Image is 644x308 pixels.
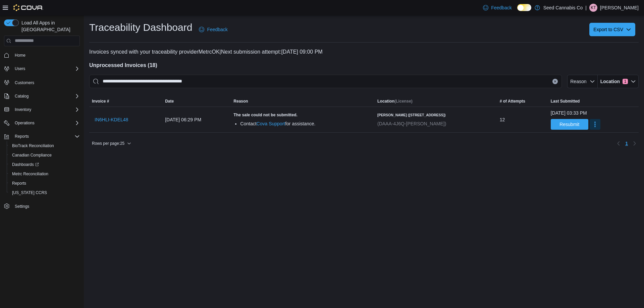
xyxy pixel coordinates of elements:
span: Inventory [15,107,31,112]
span: Reason [570,79,586,84]
button: Inventory [1,105,83,114]
span: Feedback [207,26,227,33]
span: Dark Mode [517,11,518,11]
span: Dashboards [9,161,80,169]
button: Export to CSV [589,23,635,36]
span: [US_STATE] CCRS [12,190,47,195]
span: Home [12,51,80,59]
span: 1 [625,140,628,147]
button: Next page [631,139,639,147]
span: Canadian Compliance [12,152,52,158]
button: Reports [1,132,83,141]
a: Home [12,51,28,59]
span: Reports [9,179,80,187]
a: Dashboards [7,160,83,169]
span: Load All Apps in [GEOGRAPHIC_DATA] [19,19,80,33]
button: Canadian Compliance [7,150,83,160]
span: Date [165,99,174,104]
span: Users [15,66,25,71]
p: Invoices synced with your traceability provider MetrcOK | [DATE] 09:00 PM [89,48,639,56]
ul: Pagination for table: [623,138,631,149]
button: Resubmit [551,119,588,130]
span: (License) [394,99,413,104]
button: More [590,119,600,130]
a: Dashboards [9,161,42,169]
input: This is a search bar. After typing your query, hit enter to filter the results lower in the page. [89,75,562,88]
button: Home [1,50,83,60]
div: Contact for assistance. [240,120,372,127]
span: (DAAA-4J6Q-[PERSON_NAME]) [377,121,446,126]
span: Reports [15,134,29,139]
button: Catalog [12,92,31,100]
span: Users [12,65,80,73]
span: 12 [500,116,505,124]
button: Catalog [1,91,83,101]
a: [US_STATE] CCRS [9,189,50,197]
h1: Traceability Dashboard [89,21,192,34]
span: Feedback [491,4,512,11]
button: Operations [1,118,83,128]
div: Kalyn Thompson [589,4,597,12]
p: | [585,4,587,12]
button: Previous page [614,139,623,147]
span: Customers [15,80,34,85]
span: Operations [15,120,35,126]
span: BioTrack Reconciliation [9,142,80,150]
span: # of Attempts [500,99,525,104]
span: Inventory [12,106,80,114]
a: Canadian Compliance [9,151,54,159]
a: Feedback [196,23,230,36]
h5: Location [377,99,413,104]
p: Seed Cannabis Co [543,4,583,12]
p: [PERSON_NAME] [600,4,639,12]
span: Location [600,78,620,85]
span: Catalog [15,94,29,99]
a: Cova Support [257,121,285,126]
span: Settings [12,202,80,210]
button: Settings [1,201,83,211]
nav: Pagination for table: [614,138,639,149]
span: Canadian Compliance [9,151,80,159]
input: Dark Mode [517,4,531,11]
span: Operations [12,119,80,127]
span: Metrc Reconciliation [12,171,48,177]
div: [DATE] 06:29 PM [162,113,231,126]
span: BioTrack Reconciliation [12,143,54,148]
button: Users [12,65,28,73]
a: Reports [9,179,29,187]
span: Dashboards [12,162,39,167]
span: Washington CCRS [9,189,80,197]
button: Inventory [12,106,34,114]
a: BioTrack Reconciliation [9,142,57,150]
button: Date [162,96,231,107]
button: BioTrack Reconciliation [7,141,83,150]
button: Invoice # [89,96,162,107]
span: Resubmit [559,121,579,128]
button: Users [1,64,83,73]
span: KT [591,4,596,12]
span: Reports [12,181,26,186]
button: Customers [1,77,83,87]
a: Metrc Reconciliation [9,170,51,178]
span: Location (License) [377,99,413,104]
span: Next submission attempt: [221,49,281,55]
span: Catalog [12,92,80,100]
a: Settings [12,202,32,210]
h5: The sale could not be submitted. [233,112,372,118]
span: Export to CSV [593,23,631,36]
span: Rows per page : 25 [92,141,124,146]
span: Home [15,53,25,58]
button: Operations [12,119,37,127]
button: Clear input [552,79,558,84]
a: Customers [12,79,37,87]
button: Page 1 of 1 [623,138,631,149]
span: Metrc Reconciliation [9,170,80,178]
h6: [PERSON_NAME] ([STREET_ADDRESS]) [377,112,446,118]
button: Rows per page:25 [89,139,134,147]
span: Invoice # [92,99,109,104]
span: 1 active filters [623,79,628,84]
span: Settings [15,204,29,209]
span: Last Submitted [551,99,580,104]
button: Reason [567,75,598,88]
span: IN6HLI-KDEL48 [95,116,128,123]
